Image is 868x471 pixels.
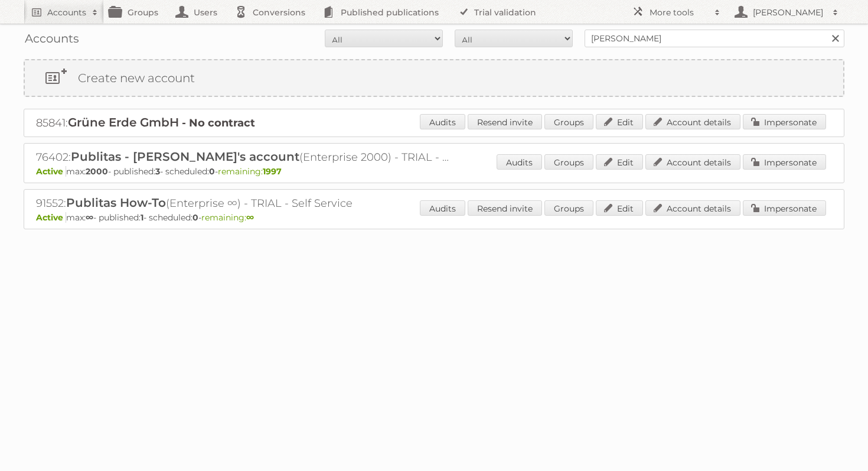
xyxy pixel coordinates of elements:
[468,200,542,216] a: Resend invite
[645,154,740,170] a: Account details
[750,7,827,18] h2: [PERSON_NAME]
[596,200,643,216] a: Edit
[141,212,143,223] strong: 1
[36,212,832,223] p: max: - published: - scheduled: -
[36,166,66,177] span: Active
[68,115,179,129] span: Grüne Erde GmbH
[743,200,826,216] a: Impersonate
[86,212,93,223] strong: ∞
[420,114,465,129] a: Audits
[201,212,254,223] span: remaining:
[246,212,254,223] strong: ∞
[71,150,299,164] span: Publitas - [PERSON_NAME]'s account
[155,166,160,177] strong: 3
[47,7,86,18] h2: Accounts
[645,200,740,216] a: Account details
[36,116,255,129] a: 85841:Grüne Erde GmbH - No contract
[468,114,542,129] a: Resend invite
[544,154,593,170] a: Groups
[36,212,66,223] span: Active
[596,114,643,129] a: Edit
[209,166,215,177] strong: 0
[596,154,643,170] a: Edit
[263,166,282,177] strong: 1997
[36,196,449,211] h2: 91552: (Enterprise ∞) - TRIAL - Self Service
[650,7,709,18] h2: More tools
[645,114,740,129] a: Account details
[544,114,593,129] a: Groups
[544,200,593,216] a: Groups
[182,116,255,129] strong: - No contract
[66,196,166,210] span: Publitas How-To
[25,60,843,96] a: Create new account
[86,166,108,177] strong: 2000
[743,114,826,129] a: Impersonate
[497,154,542,170] a: Audits
[743,154,826,170] a: Impersonate
[192,212,198,223] strong: 0
[218,166,282,177] span: remaining:
[36,166,832,177] p: max: - published: - scheduled: -
[36,150,449,165] h2: 76402: (Enterprise 2000) - TRIAL - Self Service
[420,200,465,216] a: Audits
